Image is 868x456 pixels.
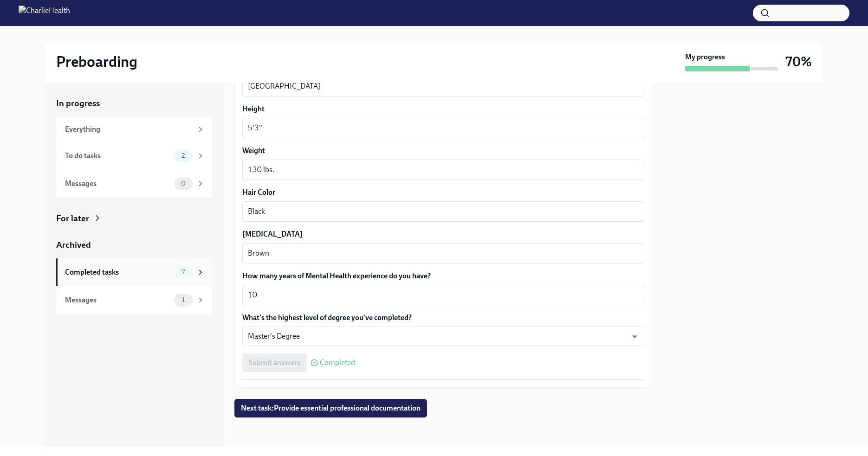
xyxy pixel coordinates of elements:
textarea: 10 [248,289,639,301]
label: How many years of Mental Health experience do you have? [242,271,644,281]
div: Messages [65,179,170,189]
textarea: Brown [248,248,639,259]
span: 7 [176,269,190,276]
textarea: Black [248,206,639,217]
a: Completed tasks7 [56,258,212,286]
div: Messages [65,295,170,305]
label: Hair Color [242,187,644,198]
span: 2 [176,152,190,159]
a: Archived [56,239,212,251]
span: 0 [175,180,191,187]
div: Everything [65,124,193,135]
a: To do tasks2 [56,142,212,170]
div: For later [56,212,89,225]
h3: 70% [785,53,812,70]
div: Master's Degree [242,327,644,346]
span: Completed [320,359,355,366]
a: For later [56,212,212,225]
label: Weight [242,146,644,156]
textarea: [GEOGRAPHIC_DATA] [248,81,639,92]
h2: Preboarding [56,52,137,71]
div: Completed tasks [65,267,170,277]
div: To do tasks [65,151,170,161]
strong: My progress [685,52,725,62]
label: Height [242,104,644,114]
span: Next task : Provide essential professional documentation [241,404,421,413]
textarea: 5'3'' [248,122,639,134]
textarea: 130 lbs. [248,164,639,175]
a: Messages0 [56,170,212,198]
a: Everything [56,117,212,142]
img: CharlieHealth [19,6,70,20]
button: Next task:Provide essential professional documentation [234,399,427,417]
a: Messages1 [56,286,212,314]
label: [MEDICAL_DATA] [242,229,644,239]
span: 1 [176,296,190,303]
label: What's the highest level of degree you've completed? [242,313,644,323]
a: In progress [56,97,212,109]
